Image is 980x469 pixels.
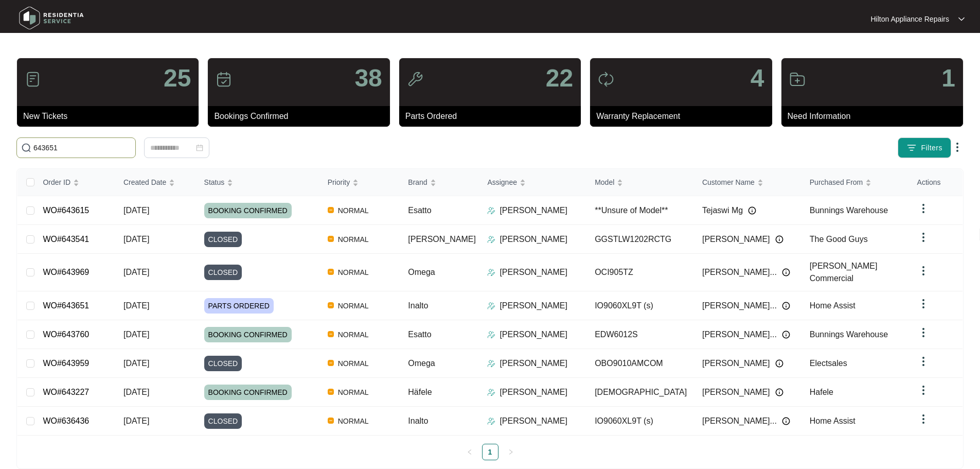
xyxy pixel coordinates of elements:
img: Vercel Logo [328,302,334,308]
a: WO#643651 [43,301,89,310]
span: NORMAL [334,415,373,427]
li: Previous Page [461,444,478,460]
img: Vercel Logo [328,236,334,242]
img: Info icon [775,235,783,244]
p: 25 [164,66,191,91]
p: 1 [941,66,955,91]
span: [PERSON_NAME]... [702,415,777,427]
button: left [461,444,478,460]
img: Assigner Icon [487,268,495,276]
th: Customer Name [694,169,801,196]
span: left [467,449,473,455]
img: Vercel Logo [328,331,334,337]
span: Inalto [408,416,428,425]
span: [DATE] [123,235,149,244]
li: Next Page [503,444,519,460]
a: WO#643541 [43,235,89,244]
span: Assignee [487,177,517,188]
span: Häfele [408,388,432,396]
img: Assigner Icon [487,359,495,368]
a: WO#643969 [43,268,89,276]
span: [PERSON_NAME] [408,235,476,244]
img: Info icon [782,268,790,276]
span: PARTS ORDERED [204,298,274,314]
li: 1 [482,444,498,460]
span: CLOSED [204,356,242,371]
th: Model [586,169,694,196]
span: NORMAL [334,357,373,370]
img: dropdown arrow [917,298,930,310]
span: Home Assist [810,416,856,425]
th: Order ID [34,169,115,196]
img: dropdown arrow [917,413,930,425]
span: [DATE] [123,330,149,339]
span: Electsales [810,359,847,368]
img: dropdown arrow [917,384,930,396]
img: icon [789,71,806,88]
span: Omega [408,268,435,276]
img: Assigner Icon [487,417,495,425]
img: Info icon [775,359,783,368]
span: [PERSON_NAME] Commercial [810,262,878,283]
span: [DATE] [123,206,149,215]
button: right [503,444,519,460]
img: Assigner Icon [487,302,495,310]
th: Status [196,169,319,196]
a: WO#643615 [43,206,89,215]
img: filter icon [906,143,917,153]
img: dropdown arrow [917,265,930,277]
td: EDW6012S [586,320,694,349]
span: Hafele [810,388,833,396]
span: [PERSON_NAME]... [702,266,777,279]
img: Vercel Logo [328,389,334,395]
img: Vercel Logo [328,269,334,275]
img: Vercel Logo [328,418,334,424]
a: 1 [483,444,498,460]
span: Created Date [123,177,166,188]
a: WO#643760 [43,330,89,339]
img: residentia service logo [15,3,87,33]
p: 4 [751,66,764,91]
img: Assigner Icon [487,331,495,339]
td: IO9060XL9T (s) [586,407,694,436]
span: [PERSON_NAME] [702,386,770,398]
span: Bunnings Warehouse [810,206,888,215]
img: Info icon [782,417,790,425]
th: Created Date [115,169,196,196]
span: [DATE] [123,268,149,276]
span: CLOSED [204,232,242,247]
a: WO#643227 [43,388,89,396]
input: Search by Order Id, Assignee Name, Customer Name, Brand and Model [33,142,131,153]
p: [PERSON_NAME] [500,204,567,217]
span: [PERSON_NAME]... [702,300,777,312]
img: icon [407,71,423,88]
p: [PERSON_NAME] [500,357,567,370]
p: [PERSON_NAME] [500,415,567,427]
img: Info icon [782,331,790,339]
span: Brand [408,177,427,188]
th: Priority [319,169,400,196]
span: Filters [921,143,942,153]
th: Actions [909,169,963,196]
span: NORMAL [334,233,373,246]
img: dropdown arrow [917,231,930,244]
p: [PERSON_NAME] [500,386,567,398]
span: Tejaswi Mg [702,204,743,217]
span: Purchased From [810,177,863,188]
p: Need Information [788,110,963,123]
td: GGSTLW1202RCTG [586,225,694,254]
a: WO#636436 [43,416,89,425]
span: CLOSED [204,265,242,280]
span: BOOKING CONFIRMED [204,327,292,342]
img: dropdown arrow [958,16,965,22]
span: [PERSON_NAME] [702,357,770,370]
p: Parts Ordered [405,110,581,123]
th: Assignee [479,169,586,196]
img: dropdown arrow [917,355,930,368]
img: Info icon [775,388,783,396]
p: Bookings Confirmed [214,110,389,123]
th: Purchased From [801,169,909,196]
span: Model [595,177,614,188]
th: Brand [400,169,479,196]
a: WO#643959 [43,359,89,368]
